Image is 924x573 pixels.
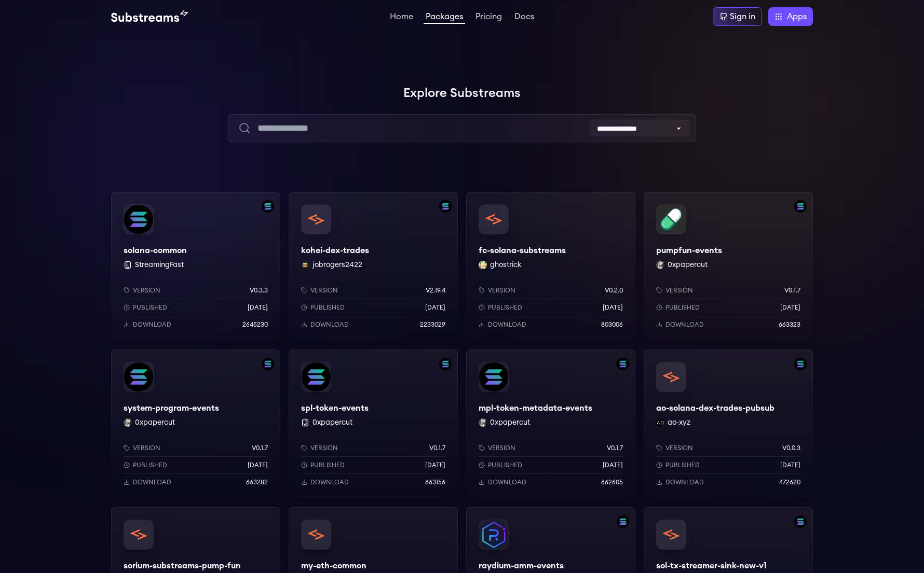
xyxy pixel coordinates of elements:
[665,320,704,329] p: Download
[617,358,629,370] img: Filter by solana network
[617,515,629,528] img: Filter by solana network
[488,461,522,469] p: Published
[310,461,345,469] p: Published
[310,286,338,295] p: Version
[242,320,268,329] p: 2645230
[312,260,362,270] button: jobrogers2422
[488,320,526,329] p: Download
[603,461,623,469] p: [DATE]
[779,320,800,329] p: 663323
[111,192,280,341] a: Filter by solana networksolana-commonsolana-common StreamingFastVersionv0.3.3Published[DATE]Downl...
[466,350,635,499] a: Filter by solana networkmpl-token-metadata-eventsmpl-token-metadata-events0xpapercut 0xpapercutVe...
[794,358,807,370] img: Filter by solana network
[133,478,171,486] p: Download
[665,461,700,469] p: Published
[601,320,623,329] p: 803006
[466,192,635,341] a: fc-solana-substreamsfc-solana-substreamsghostrick ghostrickVersionv0.2.0Published[DATE]Download80...
[425,478,445,486] p: 663156
[488,303,522,312] p: Published
[133,444,160,452] p: Version
[310,320,349,329] p: Download
[665,478,704,486] p: Download
[262,200,274,213] img: Filter by solana network
[730,10,755,23] div: Sign in
[780,461,800,469] p: [DATE]
[782,444,800,452] p: v0.0.3
[794,200,807,213] img: Filter by solana network
[784,286,800,295] p: v0.1.7
[607,444,623,452] p: v0.1.7
[135,417,175,428] button: 0xpapercut
[252,444,268,452] p: v0.1.7
[133,320,171,329] p: Download
[665,444,693,452] p: Version
[490,260,522,270] button: ghostrick
[488,286,515,295] p: Version
[665,303,700,312] p: Published
[133,286,160,295] p: Version
[601,478,623,486] p: 662605
[488,478,526,486] p: Download
[488,444,515,452] p: Version
[713,7,762,26] a: Sign in
[310,303,345,312] p: Published
[425,303,445,312] p: [DATE]
[668,260,708,270] button: 0xpapercut
[420,320,445,329] p: 2233029
[262,358,274,370] img: Filter by solana network
[111,350,280,499] a: Filter by solana networksystem-program-eventssystem-program-events0xpapercut 0xpapercutVersionv0....
[490,417,530,428] button: 0xpapercut
[425,461,445,469] p: [DATE]
[794,515,807,528] img: Filter by solana network
[665,286,693,295] p: Version
[644,350,813,499] a: Filter by solana networkao-solana-dex-trades-pubsubao-solana-dex-trades-pubsubao-xyz ao-xyzVersio...
[312,417,352,428] button: 0xpapercut
[111,10,188,23] img: Substream's logo
[111,83,813,104] h1: Explore Substreams
[429,444,445,452] p: v0.1.7
[603,303,623,312] p: [DATE]
[473,12,504,23] a: Pricing
[246,478,268,486] p: 663282
[779,478,800,486] p: 472620
[787,10,807,23] span: Apps
[605,286,623,295] p: v0.2.0
[310,444,338,452] p: Version
[310,478,349,486] p: Download
[135,260,184,270] button: StreamingFast
[780,303,800,312] p: [DATE]
[289,192,458,341] a: Filter by solana networkkohei-dex-tradeskohei-dex-tradesjobrogers2422 jobrogers2422Versionv2.19.4...
[289,350,458,499] a: Filter by solana networkspl-token-eventsspl-token-events 0xpapercutVersionv0.1.7Published[DATE]Do...
[388,12,415,23] a: Home
[133,303,167,312] p: Published
[439,358,452,370] img: Filter by solana network
[668,417,690,428] button: ao-xyz
[512,12,536,23] a: Docs
[248,303,268,312] p: [DATE]
[250,286,268,295] p: v0.3.3
[644,192,813,341] a: Filter by solana networkpumpfun-eventspumpfun-events0xpapercut 0xpapercutVersionv0.1.7Published[D...
[248,461,268,469] p: [DATE]
[133,461,167,469] p: Published
[439,200,452,213] img: Filter by solana network
[424,12,465,24] a: Packages
[426,286,445,295] p: v2.19.4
